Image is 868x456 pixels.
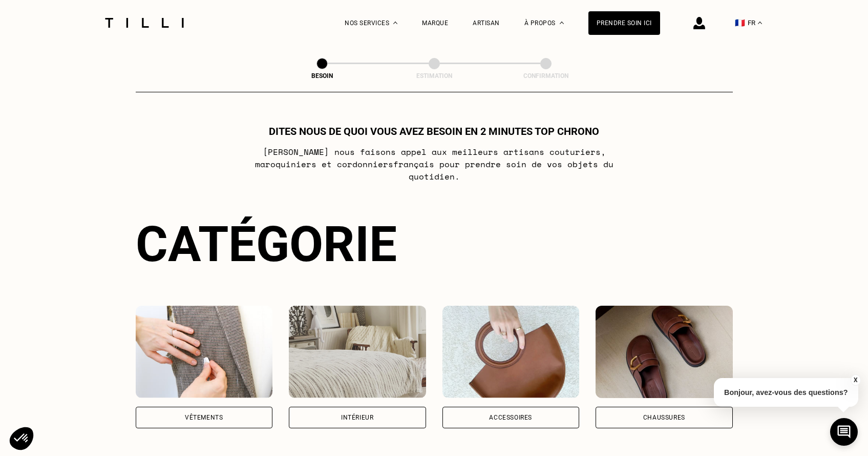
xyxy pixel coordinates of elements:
[422,19,448,27] a: Marque
[442,306,580,398] img: Accessoires
[231,146,637,183] p: [PERSON_NAME] nous faisons appel aux meilleurs artisans couturiers , maroquiniers et cordonniers ...
[596,306,733,398] img: Chaussures
[473,19,500,27] a: Artisan
[735,18,745,28] span: 🇫🇷
[393,22,397,24] img: Menu déroulant
[341,414,373,421] div: Intérieur
[489,414,532,421] div: Accessoires
[136,306,273,398] img: Vêtements
[269,125,599,137] h1: Dites nous de quoi vous avez besoin en 2 minutes top chrono
[383,72,485,80] div: Estimation
[185,414,223,421] div: Vêtements
[136,215,733,273] div: Catégorie
[850,374,860,386] button: X
[560,22,564,24] img: Menu déroulant à propos
[271,72,373,80] div: Besoin
[758,22,762,24] img: menu déroulant
[693,17,705,29] img: icône connexion
[588,11,660,35] a: Prendre soin ici
[643,414,685,421] div: Chaussures
[495,72,597,80] div: Confirmation
[289,306,426,398] img: Intérieur
[714,378,858,407] p: Bonjour, avez-vous des questions?
[101,18,187,28] img: Logo du service de couturière Tilli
